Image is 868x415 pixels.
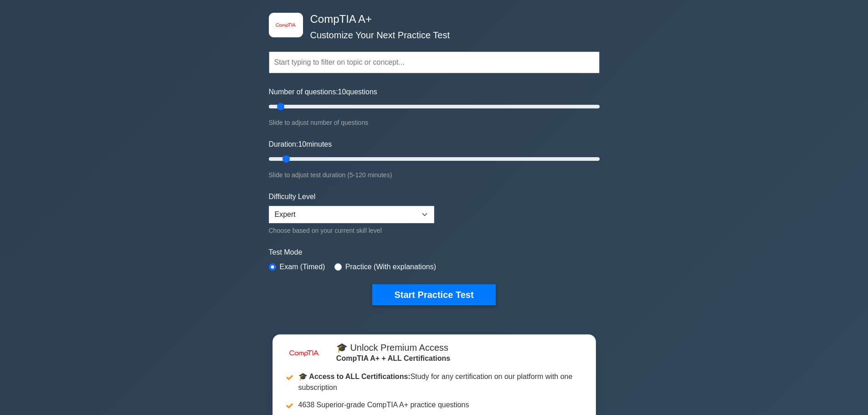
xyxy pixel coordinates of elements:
label: Duration: minutes [269,139,332,150]
h4: CompTIA A+ [307,13,555,26]
div: Slide to adjust test duration (5-120 minutes) [269,169,600,180]
div: Choose based on your current skill level [269,225,434,236]
label: Practice (With explanations) [345,261,436,272]
label: Test Mode [269,247,600,258]
span: 10 [298,140,306,148]
label: Number of questions: questions [269,87,377,97]
label: Exam (Timed) [280,261,325,272]
button: Start Practice Test [372,284,495,305]
div: Slide to adjust number of questions [269,117,600,128]
span: 10 [338,88,346,96]
label: Difficulty Level [269,191,316,202]
input: Start typing to filter on topic or concept... [269,51,600,73]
